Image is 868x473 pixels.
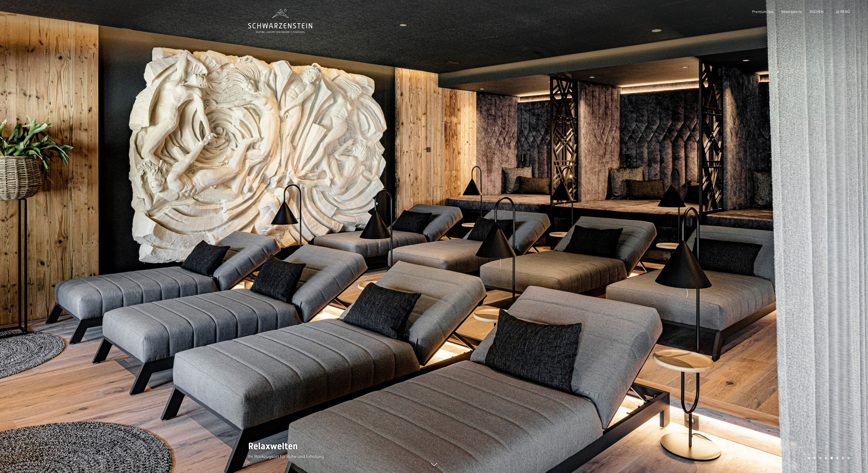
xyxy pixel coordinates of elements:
[842,457,844,459] div: Carousel Page 7
[819,457,822,459] div: Carousel Page 3
[847,457,850,459] div: Carousel Page 8
[808,457,810,459] div: Carousel Page 1
[840,9,850,14] span: Menü
[825,457,827,459] div: Carousel Page 4
[813,457,816,459] div: Carousel Page 2
[810,9,824,14] a: BUCHEN
[836,457,839,459] div: Carousel Page 6
[781,9,802,14] a: Bildergalerie
[830,457,833,459] div: Carousel Page 5 (Current Slide)
[752,9,773,14] a: Premium Spa
[806,457,850,459] div: Carousel Pagination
